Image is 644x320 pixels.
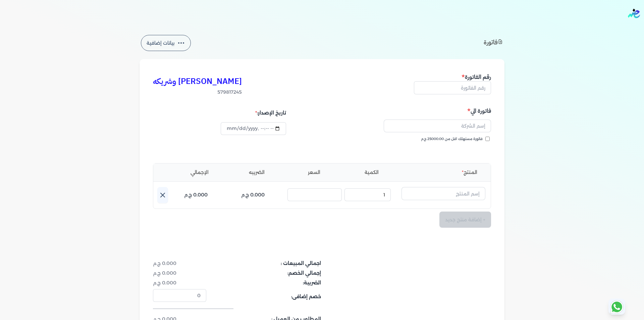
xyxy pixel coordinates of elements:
button: إسم الشركة [384,120,491,135]
p: 0.000 ج.م [184,191,208,199]
dd: 0.000 ج.م [153,279,206,286]
dd: 0.000 ج.م [153,260,206,267]
dd: 0.000 ج.م [153,270,206,277]
button: إسم المنتج [401,187,485,202]
input: فاتورة مستهلك اقل من 25000.00 ج.م [485,137,490,141]
dt: خصم إضافى: [210,289,321,302]
h4: فاتورة [484,38,503,47]
dt: اجمالي المبيعات : [210,260,321,267]
p: 0.000 ج.م [241,191,265,199]
dt: الضريبة: [210,279,321,286]
span: 579817245 [153,89,242,96]
h3: [PERSON_NAME] وشريكه [153,75,242,87]
button: بيانات إضافية [141,35,191,51]
input: إسم الشركة [384,120,491,132]
li: المنتج [401,169,485,176]
h5: رقم الفاتورة [414,73,491,81]
dt: إجمالي الخصم: [210,270,321,277]
input: رقم الفاتورة [414,81,491,94]
li: الإجمالي [172,169,227,176]
li: الضريبه [229,169,284,176]
img: logo [628,9,640,18]
li: السعر [287,169,341,176]
span: فاتورة مستهلك اقل من 25000.00 ج.م [421,136,483,142]
h5: فاتورة الي [324,106,491,115]
li: الكمية [344,169,399,176]
input: إسم المنتج [401,187,485,200]
div: تاريخ الإصدار: [221,106,286,119]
